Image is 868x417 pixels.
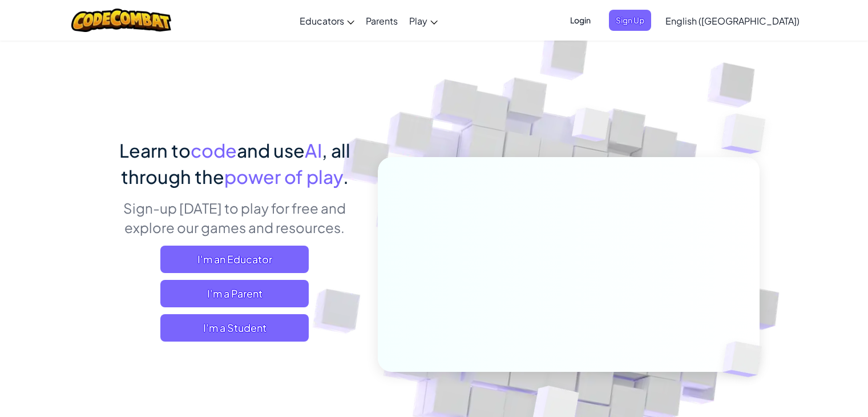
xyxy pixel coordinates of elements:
[609,10,651,31] button: Sign Up
[119,139,191,162] span: Learn to
[224,165,343,188] span: power of play
[360,5,403,36] a: Parents
[191,139,237,162] span: code
[699,86,797,182] img: Overlap cubes
[703,318,789,401] img: Overlap cubes
[660,5,805,36] a: English ([GEOGRAPHIC_DATA])
[409,15,427,27] span: Play
[237,139,305,162] span: and use
[294,5,360,36] a: Educators
[550,85,632,170] img: Overlap cubes
[109,198,361,237] p: Sign-up [DATE] to play for free and explore our games and resources.
[160,314,309,342] button: I'm a Student
[160,246,309,273] a: I'm an Educator
[563,10,597,31] button: Login
[300,15,344,27] span: Educators
[71,9,171,32] img: CodeCombat logo
[160,280,309,307] a: I'm a Parent
[343,165,349,188] span: .
[403,5,443,36] a: Play
[305,139,322,162] span: AI
[665,15,800,27] span: English ([GEOGRAPHIC_DATA])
